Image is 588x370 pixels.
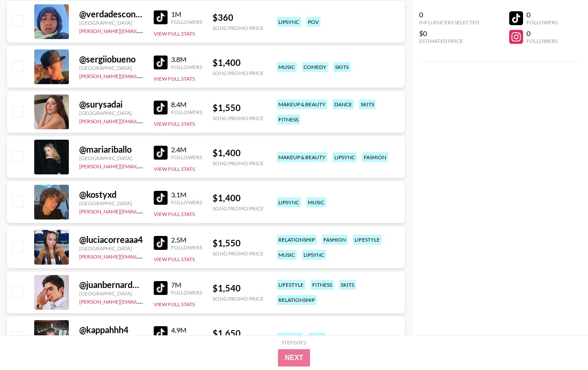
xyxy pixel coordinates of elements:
[79,161,207,170] a: [PERSON_NAME][EMAIL_ADDRESS][DOMAIN_NAME]
[79,245,143,252] div: [GEOGRAPHIC_DATA]
[277,280,305,290] div: lifestyle
[322,235,348,245] div: fashion
[79,20,143,26] div: [GEOGRAPHIC_DATA]
[213,102,264,113] div: $ 1,550
[79,200,143,206] div: [GEOGRAPHIC_DATA]
[213,193,264,203] div: $ 1,400
[213,238,264,249] div: $ 1,550
[545,327,578,360] iframe: Drift Widget Chat Controller
[79,189,143,200] div: @ kostyxd
[277,333,303,343] div: comedy
[527,29,558,38] div: 0
[79,26,249,34] a: [PERSON_NAME][EMAIL_ADDRESS][PERSON_NAME][DOMAIN_NAME]
[213,160,264,167] div: Song Promo Price
[79,65,143,71] div: [GEOGRAPHIC_DATA]
[154,211,195,217] button: View Full Stats
[419,19,479,26] div: Influencers Selected
[171,19,202,25] div: Followers
[171,109,202,115] div: Followers
[213,295,264,302] div: Song Promo Price
[419,29,479,38] div: $0
[302,62,328,72] div: comedy
[171,281,202,289] div: 7M
[333,99,354,109] div: dance
[333,152,357,162] div: lipsync
[277,250,297,260] div: music
[419,38,479,44] div: Estimated Price
[213,70,264,76] div: Song Promo Price
[79,71,207,79] a: [PERSON_NAME][EMAIL_ADDRESS][DOMAIN_NAME]
[308,333,325,343] div: skits
[333,62,350,72] div: skits
[213,147,264,158] div: $ 1,400
[154,146,168,160] img: TikTok
[154,236,168,250] img: TikTok
[527,19,558,26] div: Followers
[277,295,317,305] div: relationship
[339,280,356,290] div: skits
[277,99,327,109] div: makeup & beauty
[213,283,264,294] div: $ 1,540
[213,328,264,339] div: $ 1,650
[154,166,195,172] button: View Full Stats
[213,57,264,68] div: $ 1,400
[213,12,264,23] div: $ 360
[154,326,168,340] img: TikTok
[527,10,558,19] div: 0
[278,349,310,367] button: Next
[302,250,326,260] div: lipsync
[171,199,202,206] div: Followers
[277,62,297,72] div: music
[154,281,168,295] img: TikTok
[79,234,143,245] div: @ luciacorreaaa4
[79,54,143,65] div: @ sergiiobueno
[79,290,143,297] div: [GEOGRAPHIC_DATA]
[171,326,202,334] div: 4.9M
[362,152,388,162] div: fashion
[79,99,143,110] div: @ surysadai
[171,145,202,154] div: 2.4M
[154,10,168,24] img: TikTok
[277,152,327,162] div: makeup & beauty
[213,115,264,121] div: Song Promo Price
[154,256,195,262] button: View Full Stats
[79,252,207,260] a: [PERSON_NAME][EMAIL_ADDRESS][DOMAIN_NAME]
[171,236,202,244] div: 2.5M
[359,99,376,109] div: skits
[277,17,301,27] div: lipsync
[154,56,168,69] img: TikTok
[281,339,307,346] div: Step 1 of 2
[154,121,195,127] button: View Full Stats
[171,64,202,70] div: Followers
[527,38,558,44] div: Followers
[171,334,202,341] div: Followers
[79,9,143,20] div: @ verdadesconhatim
[79,110,143,116] div: [GEOGRAPHIC_DATA]
[171,190,202,199] div: 3.1M
[277,235,317,245] div: relationship
[306,17,320,27] div: pov
[353,235,381,245] div: lifestyle
[306,197,326,207] div: music
[154,191,168,205] img: TikTok
[79,155,143,161] div: [GEOGRAPHIC_DATA]
[171,244,202,251] div: Followers
[171,10,202,19] div: 1M
[79,297,207,305] a: [PERSON_NAME][EMAIL_ADDRESS][DOMAIN_NAME]
[277,197,301,207] div: lipsync
[79,144,143,155] div: @ mariariballo
[154,301,195,308] button: View Full Stats
[154,30,195,37] button: View Full Stats
[154,101,168,115] img: TikTok
[213,205,264,212] div: Song Promo Price
[213,250,264,257] div: Song Promo Price
[79,324,143,335] div: @ kappahhh4
[310,280,334,290] div: fitness
[171,55,202,64] div: 3.8M
[79,206,207,215] a: [PERSON_NAME][EMAIL_ADDRESS][DOMAIN_NAME]
[419,10,479,19] div: 0
[171,289,202,296] div: Followers
[154,75,195,82] button: View Full Stats
[213,25,264,31] div: Song Promo Price
[277,115,300,124] div: fitness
